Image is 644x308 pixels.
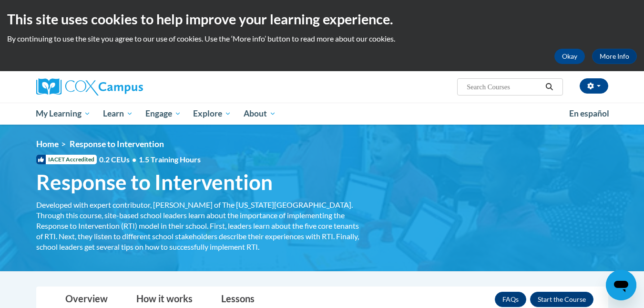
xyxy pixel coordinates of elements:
span: About [244,108,276,119]
a: Explore [187,103,237,125]
span: Response to Intervention [36,170,273,195]
button: Search [542,81,556,93]
span: Learn [103,108,133,119]
span: 0.2 CEUs [99,154,201,165]
h2: This site uses cookies to help improve your learning experience. [7,10,637,29]
a: FAQs [495,292,526,307]
span: Response to Intervention [70,139,164,149]
a: About [237,103,282,125]
a: Engage [139,103,187,125]
span: 1.5 Training Hours [139,155,201,164]
p: By continuing to use the site you agree to our use of cookies. Use the ‘More info’ button to read... [7,33,637,44]
span: En español [569,108,609,118]
a: More Info [592,49,637,64]
button: Okay [554,49,585,64]
span: My Learning [36,108,91,119]
a: En español [563,104,615,124]
span: Explore [193,108,231,119]
span: Engage [145,108,181,119]
div: Main menu [22,103,623,125]
span: IACET Accredited [36,155,97,164]
span: • [132,155,136,164]
img: Cox Campus [36,78,143,96]
a: My Learning [30,103,97,125]
div: Developed with expert contributor, [PERSON_NAME] of The [US_STATE][GEOGRAPHIC_DATA]. Through this... [36,200,365,252]
a: Cox Campus [36,78,217,96]
a: Learn [97,103,139,125]
button: Account Settings [580,78,608,94]
iframe: Button to launch messaging window [606,270,636,300]
input: Search Courses [466,81,542,93]
button: Enroll [530,292,593,307]
a: Home [36,139,59,149]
